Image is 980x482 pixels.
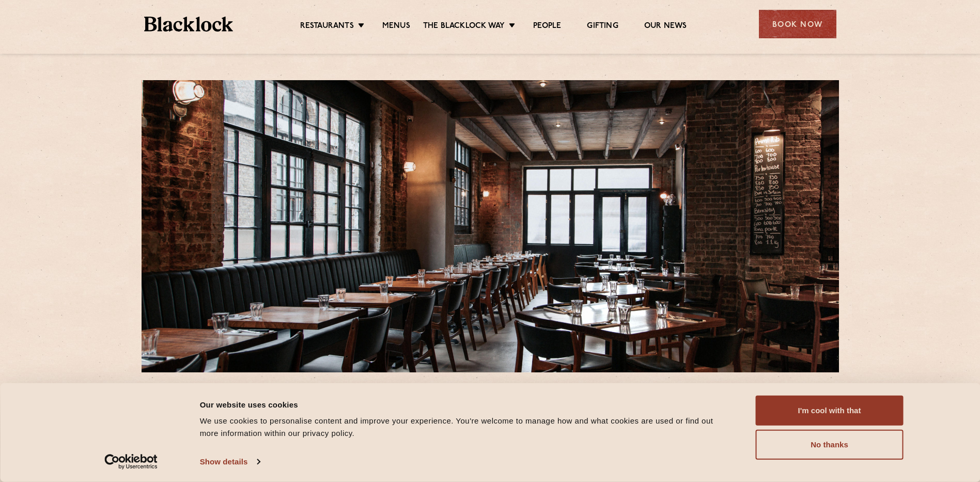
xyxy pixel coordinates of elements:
a: Menus [382,21,410,33]
a: The Blacklock Way [423,21,505,33]
button: I'm cool with that [756,396,904,426]
a: Usercentrics Cookiebot - opens in a new window [86,454,176,470]
a: Restaurants [300,21,354,33]
a: Our News [644,21,687,33]
a: People [533,21,561,33]
div: We use cookies to personalise content and improve your experience. You're welcome to manage how a... [200,415,733,440]
div: Our website uses cookies [200,398,733,411]
button: No thanks [756,430,904,460]
a: Show details [200,454,260,470]
a: Gifting [587,21,618,33]
div: Book Now [759,10,836,38]
img: BL_Textured_Logo-footer-cropped.svg [144,17,234,32]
